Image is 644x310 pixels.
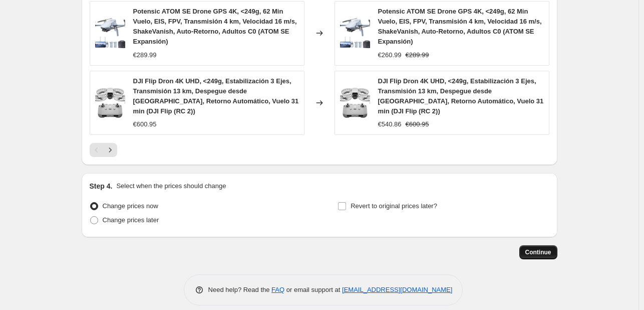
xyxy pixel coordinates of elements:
[406,50,429,60] strike: €289.99
[133,8,297,45] span: Potensic ATOM SE Drone GPS 4K, <249g, 62 Min Vuelo, EIS, FPV, Transmisión 4 km, Velocidad 16 m/s,...
[103,202,158,210] span: Change prices now
[378,119,402,129] div: €540.86
[90,181,113,191] h2: Step 4.
[284,286,342,293] span: or email support at
[378,77,544,115] span: DJI Flip Dron 4K UHD, <249g, Estabilización 3 Ejes, Transmisión 13 km, Despegue desde [GEOGRAPHIC...
[95,88,125,118] img: 61QomJu_u-L._AC_SL1500_80x.jpg
[103,143,117,157] button: Next
[133,77,299,115] span: DJI Flip Dron 4K UHD, <249g, Estabilización 3 Ejes, Transmisión 13 km, Despegue desde [GEOGRAPHIC...
[378,8,542,45] span: Potensic ATOM SE Drone GPS 4K, <249g, 62 Min Vuelo, EIS, FPV, Transmisión 4 km, Velocidad 16 m/s,...
[351,202,437,210] span: Revert to original prices later?
[519,245,557,259] button: Continue
[340,88,370,118] img: 61QomJu_u-L._AC_SL1500_80x.jpg
[133,119,157,129] div: €600.95
[378,50,402,60] div: €260.99
[116,181,226,191] p: Select when the prices should change
[406,119,429,129] strike: €600.95
[103,216,159,224] span: Change prices later
[95,18,125,48] img: 61fbYPFOoSL._AC_SL1500_80x.jpg
[133,50,157,60] div: €289.99
[340,18,370,48] img: 61fbYPFOoSL._AC_SL1500_80x.jpg
[525,248,551,256] span: Continue
[342,286,452,293] a: [EMAIL_ADDRESS][DOMAIN_NAME]
[271,286,284,293] a: FAQ
[90,143,117,157] nav: Pagination
[208,286,272,293] span: Need help? Read the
